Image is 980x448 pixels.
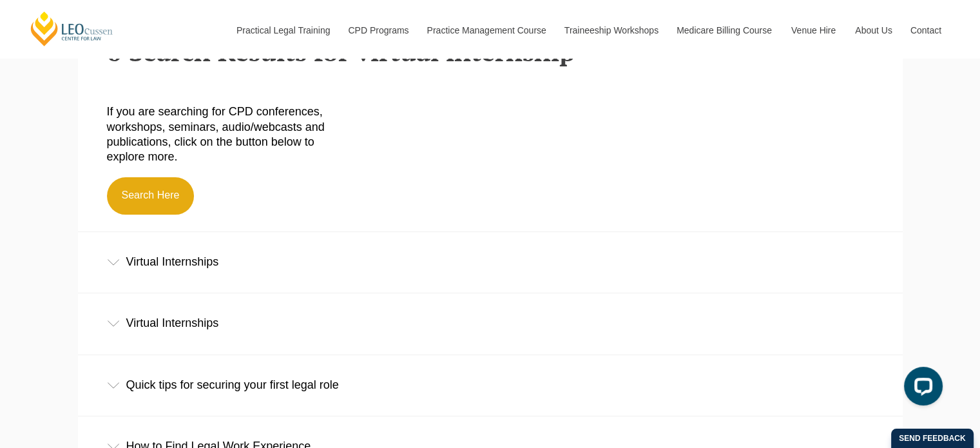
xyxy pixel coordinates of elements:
a: Venue Hire [782,3,845,58]
div: Virtual Internships [78,232,903,292]
a: Practice Management Course [418,3,555,58]
p: If you are searching for CPD conferences, workshops, seminars, audio/webcasts and publications, c... [107,104,350,165]
a: [PERSON_NAME] Centre for Law [29,10,115,47]
div: Virtual Internships [78,293,903,353]
iframe: LiveChat chat widget [894,362,948,416]
a: Practical Legal Training [227,3,339,58]
a: Contact [901,3,951,58]
div: Quick tips for securing your first legal role [78,355,903,415]
h2: 6 Search Results for virtual internship [107,37,874,66]
a: About Us [845,3,901,58]
a: Search Here [107,177,195,215]
a: Traineeship Workshops [555,3,667,58]
a: Medicare Billing Course [667,3,782,58]
a: CPD Programs [338,3,417,58]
